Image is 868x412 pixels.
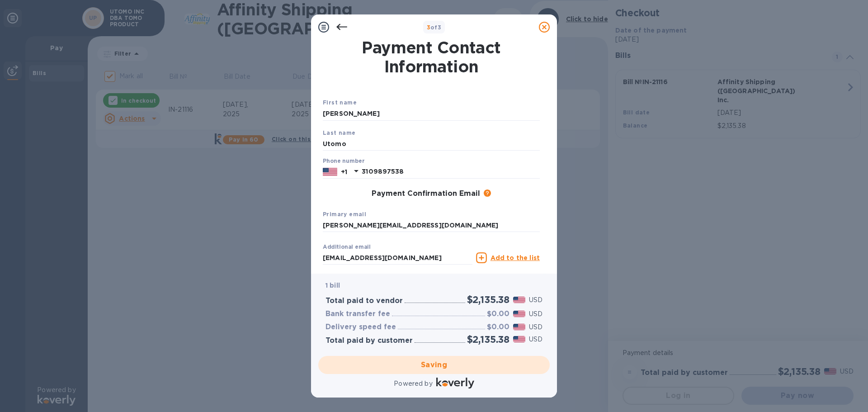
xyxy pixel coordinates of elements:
input: Enter additional email [323,251,472,265]
label: Phone number [323,159,364,164]
img: USD [513,336,525,342]
h2: $2,135.38 [467,334,509,345]
input: Enter your primary name [323,219,540,232]
input: Enter your first name [323,107,540,121]
h3: $0.00 [487,323,509,331]
img: USD [513,297,525,303]
input: Enter your phone number [362,165,540,179]
h3: Total paid by customer [325,336,413,345]
h3: $0.00 [487,310,509,318]
b: Last name [323,129,356,136]
img: USD [513,311,525,317]
input: Enter your last name [323,137,540,151]
p: USD [529,322,542,332]
u: Add to the list [491,254,540,261]
h2: $2,135.38 [467,294,509,305]
p: USD [529,309,542,319]
b: of 3 [427,24,442,31]
h1: Payment Contact Information [323,38,540,76]
img: Logo [436,378,474,388]
b: 1 bill [325,282,340,289]
b: Primary email [323,211,366,218]
b: First name [323,99,357,106]
span: 3 [427,24,430,31]
img: USD [513,324,525,330]
h3: Delivery speed fee [325,323,396,331]
h3: Bank transfer fee [325,310,390,318]
label: Additional email [323,245,371,250]
h3: Payment Confirmation Email [372,189,480,198]
h3: Total paid to vendor [325,297,403,305]
img: US [323,167,337,177]
p: Email address will be added to the list of emails [323,266,472,276]
p: USD [529,335,542,344]
p: +1 [341,167,347,176]
p: USD [529,295,542,305]
p: Powered by [394,379,432,388]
